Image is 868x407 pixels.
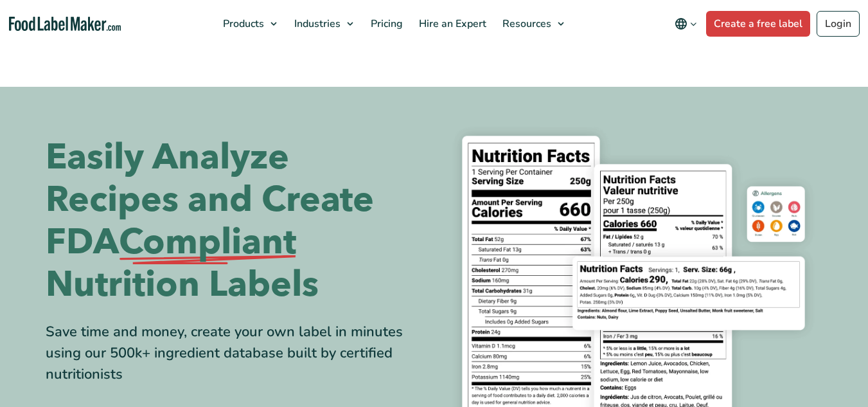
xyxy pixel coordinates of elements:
span: Products [219,17,265,31]
a: Login [817,11,860,37]
span: Compliant [119,221,296,264]
span: Resources [499,17,553,31]
a: Create a free label [706,11,810,37]
div: Save time and money, create your own label in minutes using our 500k+ ingredient database built b... [46,321,425,385]
h1: Easily Analyze Recipes and Create FDA Nutrition Labels [46,136,425,306]
button: Change language [666,11,706,37]
span: Industries [290,17,342,31]
span: Pricing [367,17,404,31]
a: Food Label Maker homepage [9,17,121,32]
span: Hire an Expert [415,17,488,31]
